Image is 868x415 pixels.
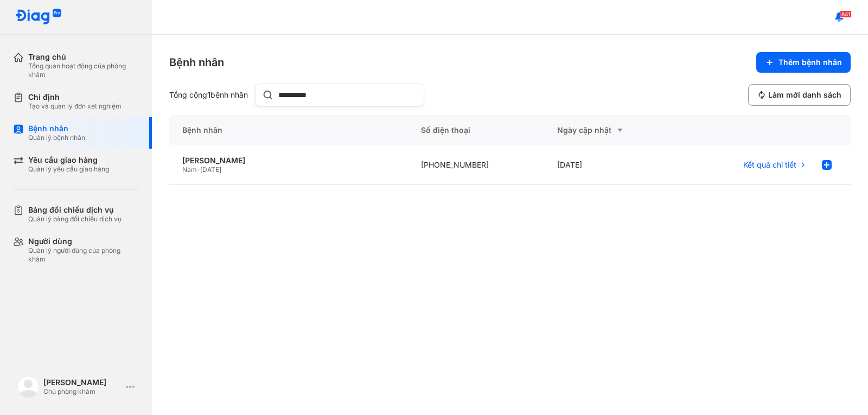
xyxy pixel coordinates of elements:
img: logo [17,376,39,398]
span: Nam [182,165,197,174]
span: Kết quả chi tiết [743,160,796,170]
div: Chỉ định [28,92,122,102]
div: Tổng cộng bệnh nhân [169,90,251,100]
div: Quản lý yêu cầu giao hàng [28,165,109,174]
div: Số điện thoại [408,115,544,145]
div: Người dùng [28,237,139,246]
button: Làm mới danh sách [748,84,851,106]
div: Ngày cập nhật [557,124,667,137]
div: [PERSON_NAME] [43,378,122,387]
span: 1 [207,90,210,99]
span: 841 [840,10,852,18]
button: Thêm bệnh nhân [756,52,851,73]
div: Tạo và quản lý đơn xét nghiệm [28,102,122,111]
div: Quản lý bảng đối chiếu dịch vụ [28,215,122,224]
span: [DATE] [200,165,221,174]
div: [PHONE_NUMBER] [408,145,544,185]
div: Bệnh nhân [169,55,224,70]
div: Chủ phòng khám [43,387,122,396]
div: [PERSON_NAME] [182,156,395,165]
div: Quản lý người dùng của phòng khám [28,246,139,264]
span: Làm mới danh sách [768,90,841,100]
div: Bệnh nhân [169,115,408,145]
div: Yêu cầu giao hàng [28,155,109,165]
span: Thêm bệnh nhân [778,58,842,67]
img: logo [15,9,62,25]
div: Bệnh nhân [28,124,85,133]
div: Tổng quan hoạt động của phòng khám [28,62,139,79]
span: - [197,165,200,174]
div: Bảng đối chiếu dịch vụ [28,205,122,215]
div: Trang chủ [28,52,139,62]
div: Quản lý bệnh nhân [28,133,85,142]
div: [DATE] [544,145,680,185]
